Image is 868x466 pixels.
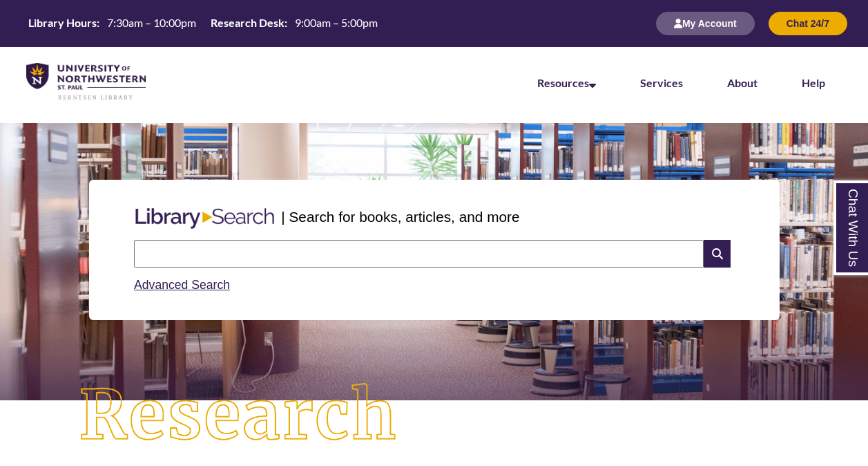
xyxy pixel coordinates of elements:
a: My Account [656,17,755,29]
a: Resources [537,76,596,89]
a: Services [640,76,683,89]
span: 9:00am – 5:00pm [295,16,378,29]
img: UNWSP Library Logo [26,63,146,101]
a: Hours Today [23,15,383,32]
a: Help [802,76,825,89]
table: Hours Today [23,15,383,30]
span: 7:30am – 10:00pm [107,16,196,29]
th: Library Hours: [23,15,102,30]
button: My Account [656,12,755,35]
p: | Search for books, articles, and more [281,206,519,227]
th: Research Desk: [205,15,289,30]
i: Search [704,240,730,268]
button: Chat 24/7 [769,12,847,35]
a: About [727,76,758,89]
a: Chat 24/7 [769,17,847,29]
a: Advanced Search [134,278,230,292]
img: Libary Search [128,203,281,234]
